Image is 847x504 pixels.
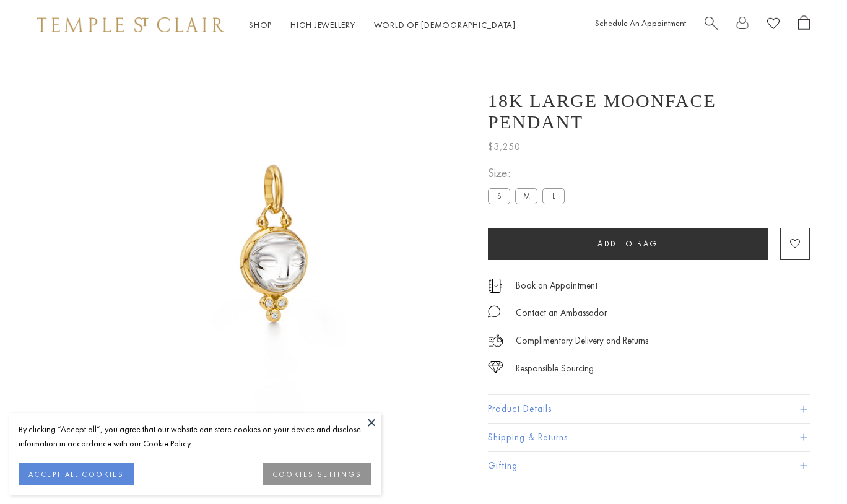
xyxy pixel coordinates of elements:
[488,424,810,451] button: Shipping & Returns
[767,15,780,35] a: View Wishlist
[515,188,537,204] label: M
[597,238,658,249] span: Add to bag
[374,19,516,30] a: World of [DEMOGRAPHIC_DATA]World of [DEMOGRAPHIC_DATA]
[263,463,371,485] button: COOKIES SETTINGS
[542,188,565,204] label: L
[488,163,570,183] span: Size:
[19,422,371,451] div: By clicking “Accept all”, you agree that our website can store cookies on your device and disclos...
[488,279,503,293] img: icon_appointment.svg
[488,395,810,423] button: Product Details
[249,19,272,30] a: ShopShop
[516,361,594,376] div: Responsible Sourcing
[290,19,355,30] a: High JewelleryHigh Jewellery
[798,15,810,35] a: Open Shopping Bag
[785,446,835,492] iframe: Gorgias live chat messenger
[595,17,686,28] a: Schedule An Appointment
[516,279,597,292] a: Book an Appointment
[37,17,224,32] img: Temple St. Clair
[488,139,521,155] span: $3,250
[488,188,510,204] label: S
[488,452,810,480] button: Gifting
[488,333,503,349] img: icon_delivery.svg
[516,333,648,349] p: Complimentary Delivery and Returns
[80,50,469,438] img: P71852-CRMNFC10
[488,90,810,133] h1: 18K Large Moonface Pendant
[249,17,516,33] nav: Main navigation
[19,463,134,485] button: ACCEPT ALL COOKIES
[488,361,503,373] img: icon_sourcing.svg
[488,305,500,318] img: MessageIcon-01_2.svg
[516,305,607,321] div: Contact an Ambassador
[488,228,768,260] button: Add to bag
[705,15,718,35] a: Search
